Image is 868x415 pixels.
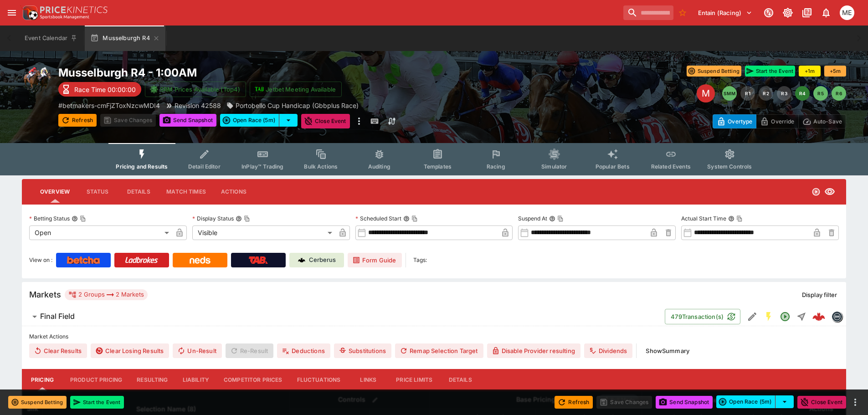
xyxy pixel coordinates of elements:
[190,256,210,264] img: Neds
[596,163,630,170] span: Popular Bets
[707,163,752,170] span: System Controls
[249,256,268,264] img: TabNZ
[713,114,756,128] button: Overtype
[722,86,846,101] nav: pagination navigation
[675,5,690,20] button: No Bookmarks
[824,66,846,77] button: +5m
[832,86,846,101] button: R6
[541,163,567,170] span: Simulator
[279,114,298,127] button: select merge strategy
[116,163,168,170] span: Pricing and Results
[693,5,758,20] button: Select Tenant
[355,215,401,222] p: Scheduled Start
[29,253,52,267] label: View on :
[40,312,75,321] h6: Final Field
[213,181,254,203] button: Actions
[440,369,481,391] button: Details
[108,143,759,175] div: Event type filters
[301,114,350,128] button: Close Event
[487,163,505,170] span: Racing
[74,85,136,94] p: Race Time 00:00:00
[549,215,555,222] button: Suspend AtCopy To Clipboard
[813,86,828,101] button: R5
[80,215,86,222] button: Copy To Clipboard
[173,343,221,358] button: Un-Result
[125,256,158,264] img: Ladbrokes
[58,66,452,80] h2: Copy To Clipboard
[298,256,305,264] img: Cerberus
[289,253,344,267] a: Cerberus
[745,66,795,77] button: Start the Event
[722,86,737,101] button: SMM
[216,369,290,391] button: Competitor Prices
[681,215,726,222] p: Actual Start Time
[640,343,695,358] button: ShowSummary
[744,308,760,325] button: Edit Detail
[850,397,861,408] button: more
[665,309,740,324] button: 479Transaction(s)
[29,215,70,222] p: Betting Status
[687,66,741,77] button: Suspend Betting
[29,330,839,343] label: Market Actions
[760,308,777,325] button: SGM Enabled
[584,343,632,358] button: Dividends
[776,395,794,408] button: select merge strategy
[29,289,61,300] h5: Markets
[713,114,846,128] div: Start From
[771,117,794,126] p: Override
[72,215,78,222] button: Betting StatusCopy To Clipboard
[756,114,798,128] button: Override
[244,215,250,222] button: Copy To Clipboard
[777,86,791,101] button: R3
[236,215,242,222] button: Display StatusCopy To Clipboard
[832,312,842,322] img: betmakers
[40,15,89,19] img: Sportsbook Management
[812,310,825,323] img: logo-cerberus--red.svg
[334,343,391,358] button: Substitutions
[799,66,821,77] button: +1m
[255,85,264,94] img: jetbet-logo.svg
[22,369,63,391] button: Pricing
[67,256,100,264] img: Betcha
[118,181,159,203] button: Details
[354,114,365,128] button: more
[795,86,810,101] button: R4
[716,395,776,408] button: Open Race (5m)
[304,163,338,170] span: Bulk Actions
[19,26,83,51] button: Event Calendar
[29,225,172,240] div: Open
[840,5,854,20] div: Matt Easter
[91,343,169,358] button: Clear Losing Results
[812,310,825,323] div: 9e930b6a-a3eb-4a85-928f-c0eb3fe5a448
[250,82,342,97] button: Jetbet Meeting Available
[740,86,755,101] button: R1
[159,181,213,203] button: Match Times
[226,343,273,358] span: Re-Result
[812,187,821,196] svg: Open
[77,181,118,203] button: Status
[277,343,330,358] button: Deductions
[145,82,246,97] button: SRM Prices Available (Top4)
[824,186,835,197] svg: Visible
[759,86,773,101] button: R2
[796,287,842,302] button: Display filter
[411,215,418,222] button: Copy To Clipboard
[175,369,216,391] button: Liability
[728,117,752,126] p: Overtype
[368,163,390,170] span: Auditing
[4,5,20,21] button: open drawer
[159,114,216,127] button: Send Snapshot
[832,311,842,322] div: betmakers
[22,66,51,95] img: horse_racing.png
[20,4,38,22] img: PriceKinetics Logo
[40,6,108,13] img: PriceKinetics
[555,396,593,409] button: Refresh
[348,369,389,391] button: Links
[518,215,547,222] p: Suspend At
[799,5,815,21] button: Documentation
[780,311,791,322] svg: Open
[656,396,713,409] button: Send Snapshot
[798,114,846,128] button: Auto-Save
[797,396,846,409] button: Close Event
